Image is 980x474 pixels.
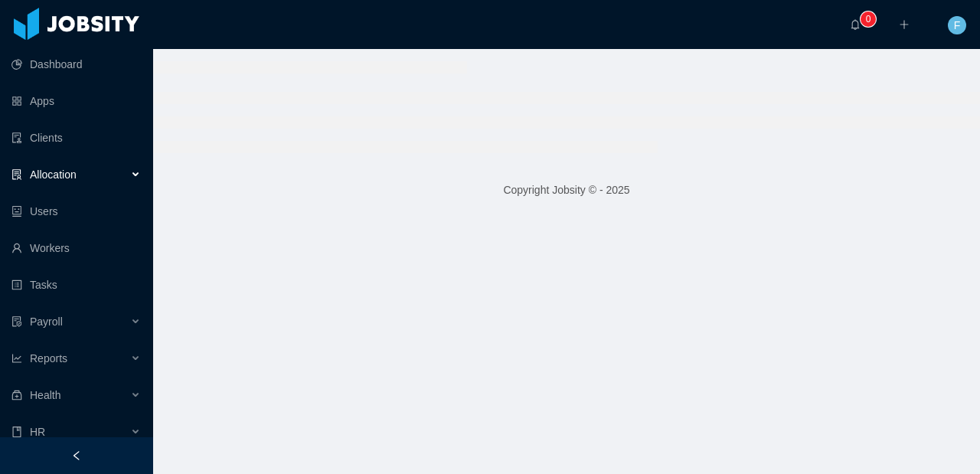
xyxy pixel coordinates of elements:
[11,390,22,400] i: icon: medicine-box
[11,233,141,263] a: icon: userWorkers
[30,426,45,438] span: HR
[30,352,67,364] span: Reports
[30,389,60,401] span: Health
[954,16,961,34] span: F
[153,164,980,217] footer: Copyright Jobsity © - 2025
[11,123,141,153] a: icon: auditClients
[899,19,910,30] i: icon: plus
[861,11,876,27] sup: 0
[11,169,22,180] i: icon: solution
[30,168,77,181] span: Allocation
[30,315,63,328] span: Payroll
[11,196,141,227] a: icon: robotUsers
[11,427,22,437] i: icon: book
[850,19,861,30] i: icon: bell
[11,270,141,300] a: icon: profileTasks
[11,353,22,364] i: icon: line-chart
[11,49,141,80] a: icon: pie-chartDashboard
[11,86,141,116] a: icon: appstoreApps
[11,316,22,327] i: icon: file-protect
